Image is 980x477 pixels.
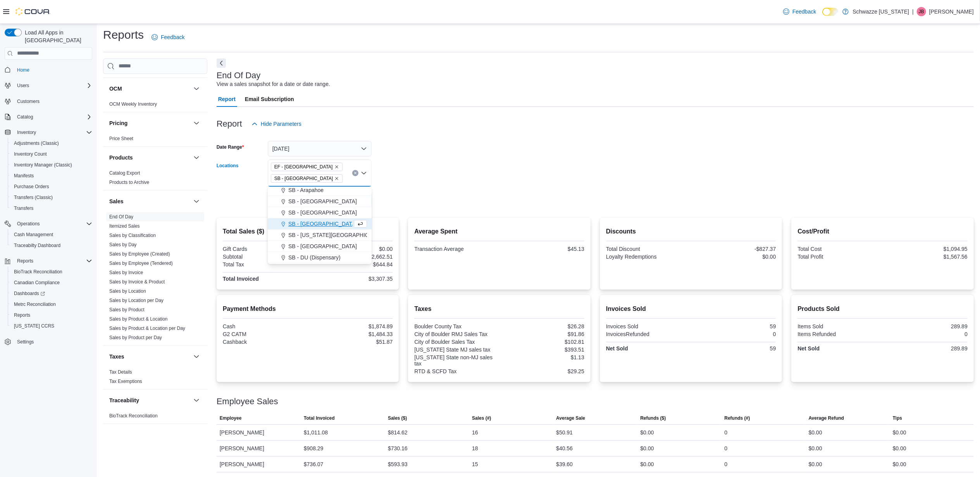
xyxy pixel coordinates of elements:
[109,396,190,404] button: Traceability
[14,81,32,90] button: Users
[14,290,45,297] span: Dashboards
[14,112,92,122] span: Catalog
[2,218,95,229] button: Operations
[109,396,139,404] h3: Traceability
[109,288,146,294] a: Sales by Location
[11,193,56,202] a: Transfers (Classic)
[103,367,207,389] div: Taxes
[14,65,33,75] a: Home
[11,321,57,331] a: [US_STATE] CCRS
[14,256,36,266] button: Reports
[2,112,95,122] button: Catalog
[11,171,37,180] a: Manifests
[501,323,584,329] div: $26.28
[606,254,689,260] div: Loyalty Redemptions
[388,415,407,421] span: Sales ($)
[217,58,226,68] button: Next
[223,261,306,268] div: Total Tax
[103,168,207,190] div: Products
[472,460,478,469] div: 15
[109,260,173,266] span: Sales by Employee (Tendered)
[8,192,95,203] button: Transfers (Classic)
[11,182,52,191] a: Purchase Orders
[109,279,165,285] span: Sales by Invoice & Product
[223,331,306,337] div: G2 CATM
[692,246,776,252] div: -$827.37
[11,278,63,287] a: Canadian Compliance
[11,204,92,213] span: Transfers
[8,229,95,240] button: Cash Management
[274,175,333,182] span: SB - [GEOGRAPHIC_DATA]
[148,29,188,45] a: Feedback
[223,227,393,236] h2: Total Sales ($)
[11,241,64,250] a: Traceabilty Dashboard
[361,170,367,176] button: Close list of options
[414,368,498,374] div: RTD & SCFD Tax
[109,316,168,322] span: Sales by Product & Location
[501,368,584,374] div: $29.25
[109,170,140,176] a: Catalog Export
[109,251,170,257] a: Sales by Employee (Created)
[792,8,816,15] span: Feedback
[11,182,92,191] span: Purchase Orders
[14,140,59,146] span: Adjustments (Classic)
[725,428,728,437] div: 0
[809,428,822,437] div: $0.00
[268,218,372,230] button: SB - [GEOGRAPHIC_DATA]
[893,444,906,453] div: $0.00
[14,96,92,106] span: Customers
[17,221,40,227] span: Operations
[8,203,95,214] button: Transfers
[11,160,92,170] span: Inventory Manager (Classic)
[8,266,95,277] button: BioTrack Reconciliation
[218,91,236,107] span: Report
[109,353,124,360] h3: Taxes
[14,337,92,347] span: Settings
[109,154,133,161] h3: Products
[109,288,146,294] span: Sales by Location
[334,176,339,181] button: Remove SB - Boulder from selection in this group
[11,193,92,202] span: Transfers (Classic)
[8,138,95,149] button: Adjustments (Classic)
[223,276,259,282] strong: Total Invoiced
[11,149,50,159] a: Inventory Count
[11,300,92,309] span: Metrc Reconciliation
[17,98,40,105] span: Customers
[501,339,584,345] div: $102.81
[223,254,306,260] div: Subtotal
[268,263,372,275] button: SB - Federal Heights
[11,149,92,159] span: Inventory Count
[288,186,324,194] span: SB - Arapahoe
[274,163,333,171] span: EF - [GEOGRAPHIC_DATA]
[640,415,666,421] span: Refunds ($)
[109,335,162,341] span: Sales by Product per Day
[692,331,776,337] div: 0
[14,81,92,90] span: Users
[556,428,573,437] div: $50.91
[556,415,585,421] span: Average Sale
[11,241,92,250] span: Traceabilty Dashboard
[223,339,306,345] div: Cashback
[14,205,33,211] span: Transfers
[556,444,573,453] div: $40.56
[414,227,584,236] h2: Average Spent
[11,230,92,239] span: Cash Management
[109,270,143,275] a: Sales by Invoice
[11,278,92,287] span: Canadian Compliance
[109,378,142,384] span: Tax Exemptions
[14,256,92,266] span: Reports
[245,91,294,107] span: Email Subscription
[472,415,491,421] span: Sales (#)
[8,299,95,310] button: Metrc Reconciliation
[109,242,137,247] a: Sales by Day
[8,288,95,299] a: Dashboards
[17,67,29,73] span: Home
[640,428,654,437] div: $0.00
[472,444,478,453] div: 18
[288,209,357,216] span: SB - [GEOGRAPHIC_DATA]
[822,8,839,16] input: Dark Mode
[640,460,654,469] div: $0.00
[288,231,387,239] span: SB - [US_STATE][GEOGRAPHIC_DATA]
